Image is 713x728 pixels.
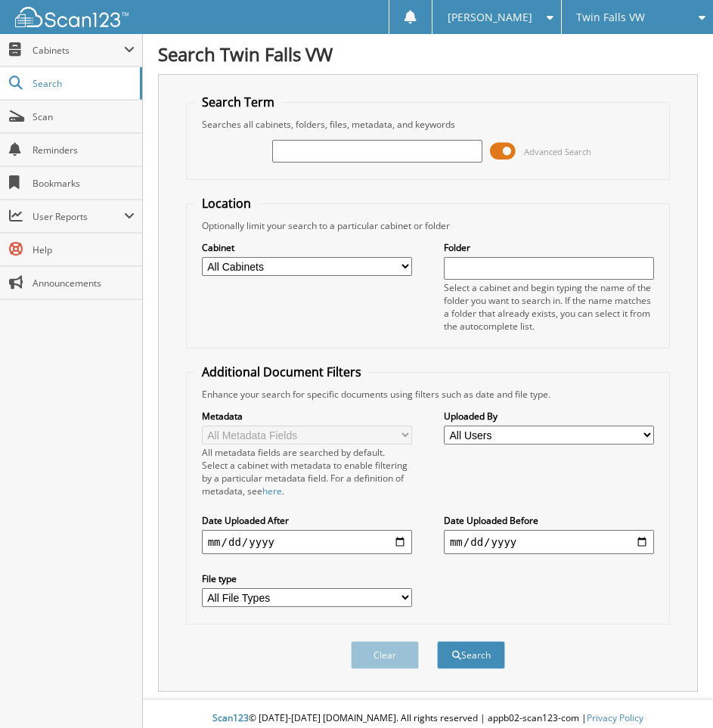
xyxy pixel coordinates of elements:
[194,219,662,232] div: Optionally limit your search to a particular cabinet or folder
[33,210,124,223] span: User Reports
[33,243,135,256] span: Help
[212,711,249,724] span: Scan123
[437,641,505,669] button: Search
[524,146,591,157] span: Advanced Search
[448,13,532,22] span: [PERSON_NAME]
[194,364,369,380] legend: Additional Document Filters
[194,388,662,401] div: Enhance your search for specific documents using filters such as date and file type.
[444,241,654,254] label: Folder
[444,514,654,527] label: Date Uploaded Before
[202,530,412,554] input: start
[444,281,654,333] div: Select a cabinet and begin typing the name of the folder you want to search in. If the name match...
[33,144,135,156] span: Reminders
[33,77,132,90] span: Search
[194,94,282,110] legend: Search Term
[158,42,698,67] h1: Search Twin Falls VW
[444,410,654,423] label: Uploaded By
[15,7,129,27] img: scan123-logo-white.svg
[202,514,412,527] label: Date Uploaded After
[33,277,135,290] span: Announcements
[587,711,643,724] a: Privacy Policy
[576,13,645,22] span: Twin Falls VW
[202,446,412,497] div: All metadata fields are searched by default. Select a cabinet with metadata to enable filtering b...
[33,44,124,57] span: Cabinets
[33,177,135,190] span: Bookmarks
[202,241,412,254] label: Cabinet
[33,110,135,123] span: Scan
[351,641,419,669] button: Clear
[194,118,662,131] div: Searches all cabinets, folders, files, metadata, and keywords
[262,485,282,497] a: here
[202,572,412,585] label: File type
[444,530,654,554] input: end
[194,195,259,212] legend: Location
[202,410,412,423] label: Metadata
